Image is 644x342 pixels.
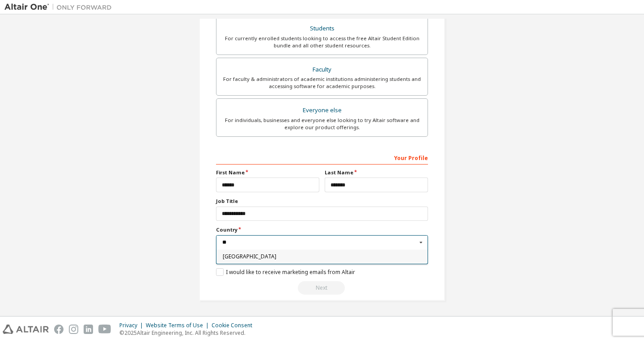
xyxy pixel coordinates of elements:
img: linkedin.svg [84,325,93,334]
div: Please wait while checking email ... [216,281,428,295]
div: For individuals, businesses and everyone else looking to try Altair software and explore our prod... [222,117,422,131]
div: Faculty [222,63,422,76]
div: Cookie Consent [212,322,258,329]
div: Everyone else [222,104,422,117]
p: © 2025 Altair Engineering, Inc. All Rights Reserved. [119,329,258,337]
label: Country [216,226,428,233]
img: altair_logo.svg [3,325,49,334]
label: Job Title [216,198,428,205]
img: instagram.svg [69,325,78,334]
label: I would like to receive marketing emails from Altair [216,268,355,276]
label: Last Name [325,169,428,176]
img: facebook.svg [54,325,64,334]
div: Your Profile [216,150,428,165]
div: For currently enrolled students looking to access the free Altair Student Edition bundle and all ... [222,35,422,49]
div: Privacy [119,322,146,329]
div: For faculty & administrators of academic institutions administering students and accessing softwa... [222,76,422,90]
img: youtube.svg [98,325,111,334]
div: Website Terms of Use [146,322,212,329]
div: Students [222,22,422,35]
span: [GEOGRAPHIC_DATA] [223,254,422,259]
img: Altair One [4,3,116,12]
label: First Name [216,169,319,176]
